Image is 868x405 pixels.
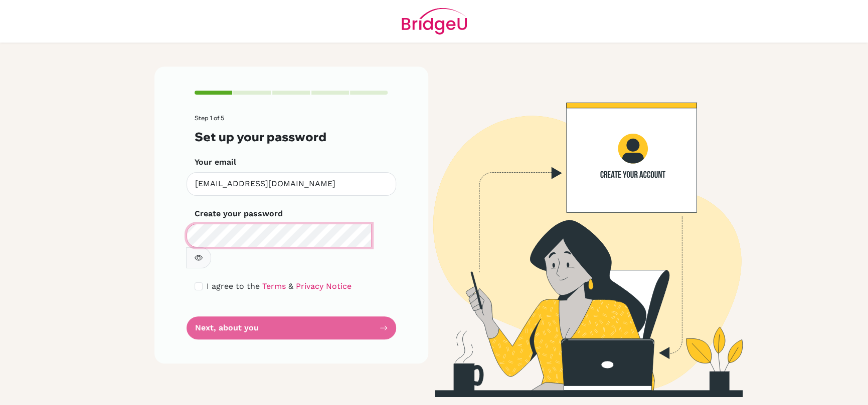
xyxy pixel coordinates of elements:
label: Create your password [195,208,283,220]
span: Step 1 of 5 [195,114,224,122]
img: Create your account [291,67,863,397]
span: I agree to the [207,281,260,291]
span: & [288,281,293,291]
h3: Set up your password [195,130,388,144]
input: Insert your email* [187,172,396,196]
a: Terms [262,281,286,291]
label: Your email [195,156,236,168]
a: Privacy Notice [296,281,352,291]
